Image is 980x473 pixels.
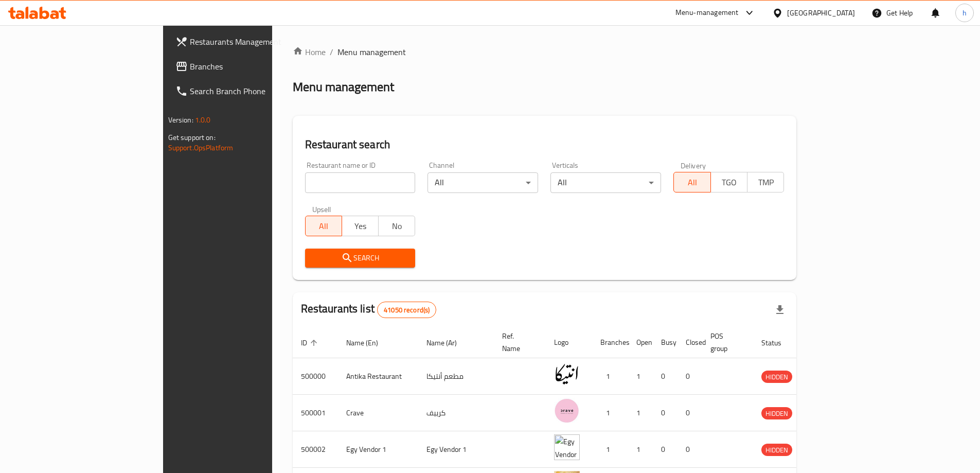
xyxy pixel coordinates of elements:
td: 1 [592,431,628,468]
a: Search Branch Phone [167,79,327,103]
button: All [305,216,342,236]
div: HIDDEN [761,371,792,383]
td: Egy Vendor 1 [418,431,494,468]
a: Branches [167,54,327,79]
label: Delivery [681,162,706,169]
td: 1 [628,431,653,468]
th: Closed [678,327,702,358]
input: Search for restaurant name or ID.. [305,172,416,193]
span: Search Branch Phone [190,85,318,97]
td: Egy Vendor 1 [338,431,418,468]
span: Restaurants Management [190,36,318,48]
div: Export file [768,297,792,322]
span: ID [301,337,320,349]
td: 1 [592,358,628,395]
span: HIDDEN [761,408,792,419]
div: [GEOGRAPHIC_DATA] [787,7,855,19]
button: TMP [747,172,784,192]
span: 41050 record(s) [378,305,436,315]
h2: Restaurant search [305,137,785,152]
span: Name (Ar) [426,337,470,349]
button: TGO [710,172,747,192]
span: Branches [190,60,318,73]
td: كرييف [418,395,494,431]
h2: Menu management [293,79,394,95]
span: h [963,7,967,19]
span: TMP [752,175,780,190]
td: Crave [338,395,418,431]
span: Menu management [337,46,406,58]
div: All [550,172,661,193]
button: Yes [342,216,379,236]
th: Busy [653,327,678,358]
nav: breadcrumb [293,46,797,58]
td: مطعم أنتيكا [418,358,494,395]
td: 0 [678,358,702,395]
div: Menu-management [675,7,739,19]
span: HIDDEN [761,371,792,383]
span: Name (En) [346,337,391,349]
div: All [427,172,538,193]
span: Get support on: [168,131,216,144]
li: / [330,46,333,58]
td: 0 [653,431,678,468]
th: Logo [546,327,592,358]
button: All [673,172,710,192]
span: No [383,219,411,234]
th: Branches [592,327,628,358]
td: 1 [628,395,653,431]
label: Upsell [312,205,331,213]
td: 0 [653,358,678,395]
td: 0 [678,395,702,431]
span: HIDDEN [761,444,792,456]
a: Support.OpsPlatform [168,141,234,154]
td: 0 [678,431,702,468]
img: Crave [554,398,580,424]
th: Open [628,327,653,358]
span: All [678,175,706,190]
td: 0 [653,395,678,431]
span: Version: [168,113,193,127]
span: Yes [346,219,375,234]
span: Search [313,252,407,265]
img: Egy Vendor 1 [554,434,580,460]
span: Ref. Name [502,330,533,355]
button: No [378,216,415,236]
span: Status [761,337,795,349]
span: 1.0.0 [195,113,211,127]
button: Search [305,249,416,268]
td: Antika Restaurant [338,358,418,395]
h2: Restaurants list [301,301,437,318]
img: Antika Restaurant [554,361,580,387]
span: TGO [715,175,743,190]
div: Total records count [377,302,436,318]
td: 1 [628,358,653,395]
td: 1 [592,395,628,431]
span: All [310,219,338,234]
a: Restaurants Management [167,29,327,54]
span: POS group [710,330,741,355]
